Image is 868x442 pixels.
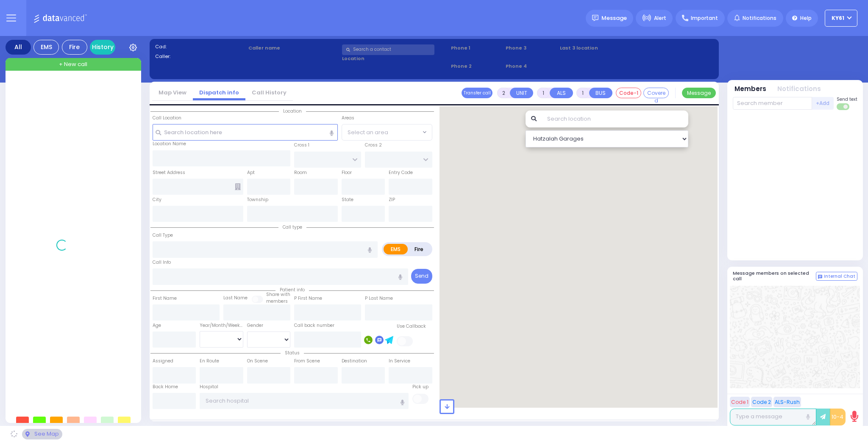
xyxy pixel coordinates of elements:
input: Search member [733,97,812,110]
span: Other building occupants [235,183,241,190]
label: Street Address [153,169,185,176]
div: Fire [62,40,87,55]
button: ALS [550,88,573,98]
label: Cad: [155,43,246,50]
span: Send text [837,96,857,102]
img: comment-alt.png [818,275,822,279]
button: Members [734,84,766,94]
span: Internal Chat [824,273,855,279]
label: State [342,196,353,203]
span: Notifications [743,14,776,22]
div: All [6,40,31,55]
label: First Name [153,295,177,302]
label: Fire [407,244,431,254]
span: Location [279,108,306,114]
label: Last 3 location [560,44,637,52]
img: message.svg [592,15,598,21]
button: Covered [643,88,669,98]
label: Assigned [153,358,173,365]
input: Search a contact [342,44,434,55]
label: Call Type [153,232,173,239]
span: Status [281,350,304,356]
label: Entry Code [389,169,413,176]
button: Send [411,269,432,284]
div: See map [22,429,62,439]
div: EMS [33,40,59,55]
label: Location [342,55,448,62]
h5: Message members on selected call [733,271,816,282]
button: UNIT [510,88,533,98]
label: From Scene [294,358,320,365]
button: Code-1 [616,88,641,98]
img: Logo [33,13,90,23]
label: Call Location [153,115,181,122]
label: In Service [389,358,410,365]
label: EMS [384,244,408,254]
button: Code 2 [751,397,772,407]
a: History [90,40,115,55]
button: Code 1 [730,397,750,407]
label: Apt [247,169,255,176]
label: Back Home [153,384,178,390]
label: P First Name [294,295,322,302]
label: Gender [247,322,263,329]
span: Important [691,14,718,22]
label: Turn off text [837,102,850,111]
button: Message [682,88,716,98]
button: Internal Chat [816,272,857,281]
label: ZIP [389,196,395,203]
span: Call type [278,224,306,230]
span: Alert [654,14,666,22]
label: Caller name [248,44,339,52]
a: Map View [152,88,193,97]
label: Hospital [200,384,218,390]
button: KY61 [825,10,857,27]
button: Notifications [777,84,821,94]
span: Phone 3 [506,44,557,52]
label: Cross 1 [294,142,309,149]
span: Select an area [348,128,388,137]
label: Cross 2 [365,142,382,149]
span: KY61 [832,14,844,22]
div: Year/Month/Week/Day [200,322,243,329]
button: Transfer call [462,88,492,98]
label: Pick up [412,384,428,390]
span: Phone 1 [451,44,503,52]
label: En Route [200,358,219,365]
label: Township [247,196,268,203]
label: Areas [342,115,354,122]
span: members [266,298,288,304]
label: Floor [342,169,352,176]
label: P Last Name [365,295,393,302]
a: Dispatch info [193,88,245,97]
label: Age [153,322,161,329]
span: Help [800,14,812,22]
label: Last Name [223,295,248,301]
input: Search location here [153,124,338,140]
input: Search location [542,110,688,127]
label: Call Info [153,259,171,266]
label: Destination [342,358,367,365]
label: On Scene [247,358,268,365]
span: Message [601,14,627,22]
span: Patient info [275,287,309,293]
a: Call History [245,88,293,97]
label: Room [294,169,307,176]
label: Caller: [155,53,246,60]
span: Phone 4 [506,63,557,70]
label: Location Name [153,141,186,147]
span: Phone 2 [451,63,503,70]
button: ALS-Rush [773,397,801,407]
label: City [153,196,161,203]
button: BUS [589,88,612,98]
label: Call back number [294,322,334,329]
label: Use Callback [397,323,426,330]
small: Share with [266,291,290,298]
span: + New call [59,60,87,69]
input: Search hospital [200,393,409,409]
